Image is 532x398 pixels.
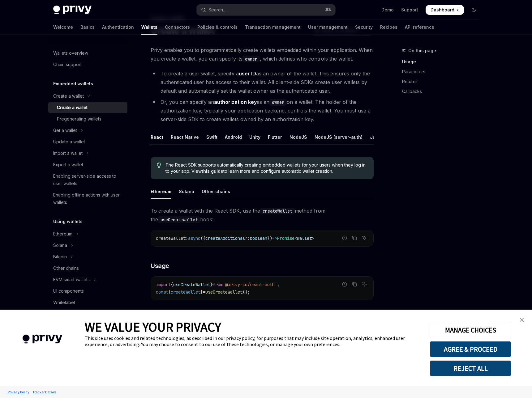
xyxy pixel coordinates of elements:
[380,20,397,35] a: Recipes
[6,387,31,397] a: Privacy Policy
[53,61,82,68] div: Chain support
[48,251,127,262] button: Toggle Bitcoin section
[405,20,434,35] a: API reference
[203,289,205,295] span: =
[48,274,127,285] button: Toggle EVM smart wallets section
[426,5,464,15] a: Dashboard
[53,92,84,100] div: Create a wallet
[250,235,267,241] span: boolean
[188,235,200,241] span: async
[370,130,381,144] div: Java
[48,286,127,297] a: UI components
[239,70,256,77] strong: user ID
[245,20,301,35] a: Transaction management
[53,138,85,146] div: Update a wallet
[431,7,454,13] span: Dashboard
[402,87,484,96] a: Callbacks
[171,289,200,295] span: createWallet
[350,234,358,242] button: Copy the contents from the code block
[277,282,280,287] span: ;
[360,234,368,242] button: Ask AI
[53,191,124,206] div: Enabling offline actions with user wallets
[350,280,358,288] button: Copy the contents from the code block
[151,261,169,270] span: Usage
[520,318,524,322] img: close banner
[57,104,88,111] div: Create a wallet
[151,130,163,144] div: React
[197,20,238,35] a: Policies & controls
[156,235,186,241] span: createWallet
[360,280,368,288] button: Ask AI
[31,387,58,397] a: Tracker Details
[85,319,221,335] span: WE VALUE YOUR PRIVACY
[197,4,335,15] button: Open search
[53,253,67,260] div: Bitcoin
[516,314,528,326] a: close banner
[53,20,73,35] a: Welcome
[213,282,223,287] span: from
[312,235,314,241] span: >
[171,130,199,144] div: React Native
[157,163,161,168] svg: Tip
[53,150,83,157] div: Import a wallet
[355,20,373,35] a: Security
[225,130,242,144] div: Android
[48,136,127,147] a: Update a wallet
[151,206,374,224] span: To create a wallet with the React SDK, use the method from the hook:
[242,289,250,295] span: ();
[151,184,171,199] div: Ethereum
[9,326,75,353] img: company logo
[268,130,282,144] div: Flutter
[48,113,127,125] a: Pregenerating wallets
[269,99,287,106] code: owner
[171,282,173,287] span: {
[165,162,367,174] span: The React SDK supports automatically creating embedded wallets for your users when they log in to...
[402,77,484,87] a: Returns
[53,80,93,87] h5: Embedded wallets
[151,98,374,124] li: Or, you can specify an as an on a wallet. The holder of the authorization key, typically your app...
[85,335,421,347] div: This site uses cookies and related technologies, as described in our privacy policy, for purposes...
[249,130,260,144] div: Unity
[297,235,312,241] span: Wallet
[48,59,127,70] a: Chain support
[325,7,332,12] span: ⌘ K
[408,47,436,54] span: On this page
[48,228,127,239] button: Toggle Ethereum section
[200,289,203,295] span: }
[53,218,83,225] h5: Using wallets
[430,341,511,357] button: AGREE & PROCEED
[53,230,72,238] div: Ethereum
[401,7,418,13] a: Support
[156,282,171,287] span: import
[206,130,217,144] div: Swift
[48,297,127,308] a: Whitelabel
[48,125,127,136] button: Toggle Get a wallet section
[245,235,250,241] span: ?:
[290,130,307,144] div: NodeJS
[48,148,127,159] button: Toggle Import a wallet section
[173,282,210,287] span: useCreateWallet
[272,235,277,241] span: =>
[156,289,168,295] span: const
[267,235,272,241] span: })
[53,161,83,168] div: Export a wallet
[48,189,127,208] a: Enabling offline actions with user wallets
[53,276,90,283] div: EVM smart wallets
[186,235,188,241] span: :
[141,20,157,35] a: Wallets
[48,240,127,251] button: Toggle Solana section
[48,159,127,170] a: Export a wallet
[53,172,124,187] div: Enabling server-side access to user wallets
[53,265,79,272] div: Other chains
[48,91,127,102] button: Toggle Create a wallet section
[223,282,277,287] span: '@privy-io/react-auth'
[53,49,88,57] div: Wallets overview
[53,287,84,295] div: UI components
[308,20,348,35] a: User management
[402,67,484,77] a: Parameters
[381,7,394,13] a: Demo
[469,5,479,15] button: Toggle dark mode
[402,57,484,67] a: Usage
[242,56,260,62] code: owner
[179,184,194,199] div: Solana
